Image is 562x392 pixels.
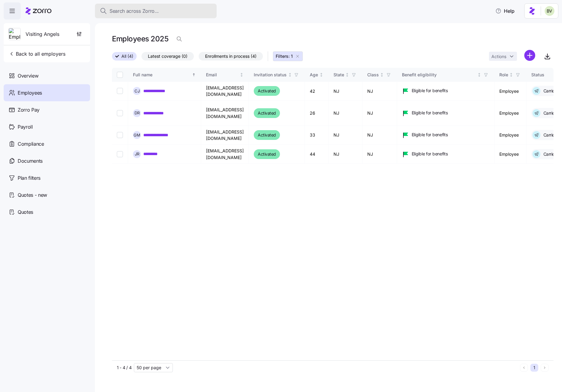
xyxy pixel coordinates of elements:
[4,67,90,84] a: Overview
[134,89,140,93] span: C J
[95,4,217,18] button: Search across Zorro...
[4,118,90,135] a: Payroll
[305,126,329,145] td: 33
[9,28,20,40] img: Employer logo
[276,53,293,59] span: Filters: 1
[117,72,123,78] input: Select all records
[134,133,140,137] span: G M
[494,101,526,126] td: Employee
[4,169,90,186] a: Plan filters
[494,145,526,164] td: Employee
[258,151,276,158] span: Activated
[329,68,362,82] th: StateNot sorted
[491,54,506,59] span: Actions
[412,110,448,116] span: Eligible for benefits
[201,101,249,126] td: [EMAIL_ADDRESS][DOMAIN_NAME]
[254,71,287,78] div: Invitation status
[134,111,140,115] span: D R
[494,82,526,101] td: Employee
[329,145,362,164] td: NJ
[117,151,123,157] input: Select record 4
[541,364,549,372] button: Next page
[362,82,397,101] td: NJ
[402,71,476,78] div: Benefit eligibility
[135,152,139,156] span: J R
[305,145,329,164] td: 44
[362,126,397,145] td: NJ
[305,68,329,82] th: AgeNot sorted
[477,73,481,77] div: Not sorted
[345,73,349,77] div: Not sorted
[499,71,508,78] div: Role
[239,73,244,77] div: Not sorted
[201,68,249,82] th: EmailNot sorted
[18,140,44,148] span: Compliance
[18,208,33,216] span: Quotes
[110,7,159,15] span: Search across Zorro...
[258,131,276,139] span: Activated
[117,110,123,116] input: Select record 2
[362,101,397,126] td: NJ
[4,135,90,152] a: Compliance
[18,123,33,131] span: Payroll
[206,71,239,78] div: Email
[273,51,303,61] button: Filters: 1
[201,82,249,101] td: [EMAIL_ADDRESS][DOMAIN_NAME]
[305,82,329,101] td: 42
[412,151,448,157] span: Eligible for benefits
[329,82,362,101] td: NJ
[509,73,513,77] div: Not sorted
[18,174,40,182] span: Plan filters
[249,68,305,82] th: Invitation statusNot sorted
[205,52,257,60] span: Enrollments in process (4)
[305,101,329,126] td: 26
[201,126,249,145] td: [EMAIL_ADDRESS][DOMAIN_NAME]
[121,52,133,60] span: All (4)
[489,52,517,61] button: Actions
[4,101,90,118] a: Zorro Pay
[380,73,384,77] div: Not sorted
[117,88,123,94] input: Select record 1
[530,364,538,372] button: 1
[397,68,494,82] th: Benefit eligibilityNot sorted
[310,71,318,78] div: Age
[18,191,47,199] span: Quotes - new
[133,71,191,78] div: Full name
[329,101,362,126] td: NJ
[4,84,90,101] a: Employees
[319,73,323,77] div: Not sorted
[18,72,38,80] span: Overview
[6,48,68,60] button: Back to all employers
[201,145,249,164] td: [EMAIL_ADDRESS][DOMAIN_NAME]
[494,68,526,82] th: RoleNot sorted
[18,157,43,165] span: Documents
[117,132,123,138] input: Select record 3
[112,34,168,43] h1: Employees 2025
[412,132,448,138] span: Eligible for benefits
[9,50,65,57] span: Back to all employers
[258,109,276,117] span: Activated
[192,73,196,77] div: Sorted ascending
[495,7,515,15] span: Help
[128,68,201,82] th: Full nameSorted ascending
[362,68,397,82] th: ClassNot sorted
[333,71,344,78] div: State
[288,73,292,77] div: Not sorted
[18,106,40,114] span: Zorro Pay
[258,87,276,95] span: Activated
[26,30,59,38] span: Visiting Angels
[4,203,90,220] a: Quotes
[545,6,554,16] img: 676487ef2089eb4995defdc85707b4f5
[367,71,379,78] div: Class
[362,145,397,164] td: NJ
[117,365,131,371] span: 1 - 4 / 4
[520,364,528,372] button: Previous page
[329,126,362,145] td: NJ
[4,152,90,169] a: Documents
[18,89,42,97] span: Employees
[524,50,535,61] svg: add icon
[490,5,519,17] button: Help
[412,88,448,94] span: Eligible for benefits
[148,52,187,60] span: Latest coverage (0)
[4,186,90,203] a: Quotes - new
